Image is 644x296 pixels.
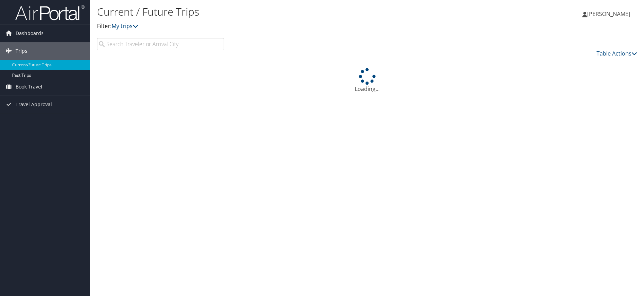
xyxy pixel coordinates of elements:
[97,22,457,31] p: Filter:
[15,5,85,21] img: airportal-logo.png
[587,10,630,18] span: [PERSON_NAME]
[16,78,42,95] span: Book Travel
[97,5,457,19] h1: Current / Future Trips
[112,22,138,30] a: My trips
[97,68,637,93] div: Loading...
[582,3,637,24] a: [PERSON_NAME]
[597,50,637,57] a: Table Actions
[16,96,52,113] span: Travel Approval
[16,25,44,42] span: Dashboards
[97,38,224,50] input: Search Traveler or Arrival City
[16,42,27,60] span: Trips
